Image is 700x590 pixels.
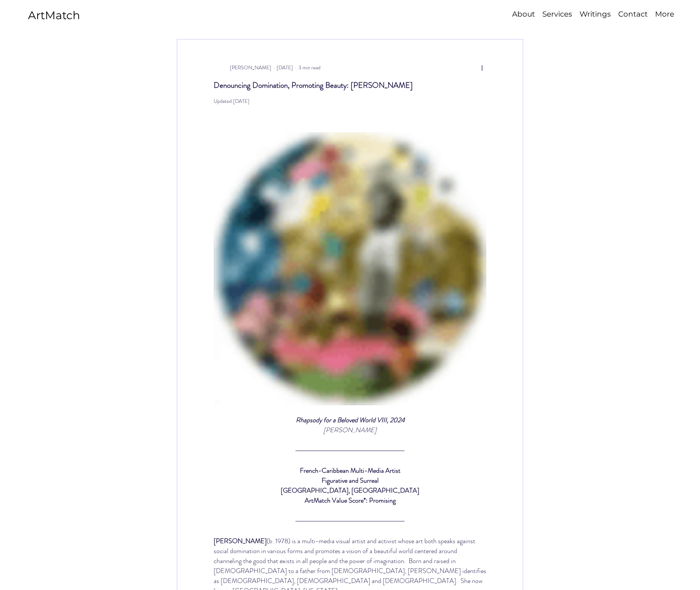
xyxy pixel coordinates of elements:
[576,9,615,19] p: Writings
[305,496,396,505] span: ArtMatch Value Score*: Promising
[508,9,539,20] a: About
[281,486,419,495] span: [GEOGRAPHIC_DATA], [GEOGRAPHIC_DATA]
[296,415,405,425] span: Rhapsody for a Beloved World VIII, 2024
[508,9,676,20] nav: Site
[298,64,321,71] span: 3 min read
[651,9,678,19] p: More
[508,9,539,19] p: About
[576,9,615,20] a: Writings
[277,64,293,71] span: Jan 19
[322,476,379,485] span: Figurative and Surreal
[615,9,651,19] p: Contact
[323,425,377,435] span: [PERSON_NAME]
[539,9,576,19] p: Services
[233,97,249,105] span: Feb 14
[300,466,400,475] span: French-Caribbean Multi-Media Artist
[214,97,486,105] p: Updated:
[28,8,80,22] a: ArtMatch
[477,63,486,72] button: More actions
[214,80,486,91] h1: Denouncing Domination, Promoting Beauty: [PERSON_NAME]
[615,9,651,20] a: Contact
[214,132,486,405] img: ree
[214,536,267,546] span: [PERSON_NAME]
[539,9,576,20] a: Services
